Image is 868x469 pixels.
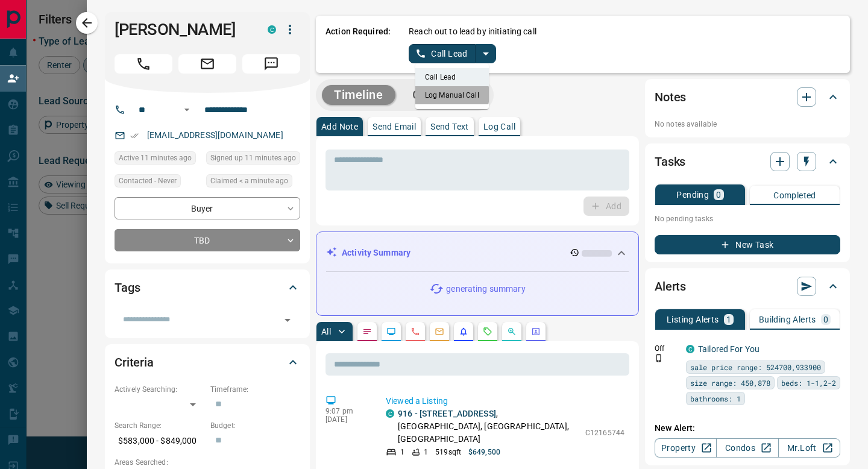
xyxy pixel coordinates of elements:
[585,427,624,438] p: C12165744
[507,327,517,336] svg: Opportunities
[325,25,391,63] p: Action Required:
[726,315,731,324] p: 1
[415,86,489,104] li: Log Manual Call
[655,152,685,171] h2: Tasks
[667,315,719,324] p: Listing Alerts
[325,407,368,415] p: 9:07 pm
[147,130,283,140] a: [EMAIL_ADDRESS][DOMAIN_NAME]
[386,409,394,418] div: condos.ca
[759,315,816,324] p: Building Alerts
[409,44,496,63] div: split button
[400,447,404,458] p: 1
[686,345,694,353] div: condos.ca
[115,197,300,219] div: Buyer
[655,354,663,362] svg: Push Notification Only
[326,242,629,264] div: Activity Summary
[690,392,741,404] span: bathrooms: 1
[424,447,428,458] p: 1
[823,315,828,324] p: 0
[362,327,372,336] svg: Notes
[483,122,515,131] p: Log Call
[210,384,300,395] p: Timeframe:
[115,420,204,431] p: Search Range:
[268,25,276,34] div: condos.ca
[435,327,444,336] svg: Emails
[210,152,296,164] span: Signed up 11 minutes ago
[435,447,461,458] p: 519 sqft
[115,278,140,297] h2: Tags
[398,408,579,445] p: , [GEOGRAPHIC_DATA], [GEOGRAPHIC_DATA], [GEOGRAPHIC_DATA]
[781,377,836,389] span: beds: 1-1,2-2
[115,457,300,468] p: Areas Searched:
[716,438,778,458] a: Condos
[115,431,204,451] p: $583,000 - $849,000
[180,102,194,117] button: Open
[321,122,358,131] p: Add Note
[716,190,721,199] p: 0
[115,273,300,302] div: Tags
[430,122,469,131] p: Send Text
[206,151,300,168] div: Sat Aug 16 2025
[115,229,300,251] div: TBD
[531,327,541,336] svg: Agent Actions
[690,377,770,389] span: size range: 450,878
[279,312,296,329] button: Open
[325,415,368,424] p: [DATE]
[655,235,840,254] button: New Task
[655,438,717,458] a: Property
[322,85,395,105] button: Timeline
[210,420,300,431] p: Budget:
[242,54,300,74] span: Message
[130,131,139,140] svg: Email Verified
[210,175,288,187] span: Claimed < a minute ago
[115,384,204,395] p: Actively Searching:
[398,409,496,418] a: 916 - [STREET_ADDRESS]
[690,361,821,373] span: sale price range: 524700,933900
[373,122,416,131] p: Send Email
[409,44,476,63] button: Call Lead
[483,327,492,336] svg: Requests
[655,343,679,354] p: Off
[342,247,410,259] p: Activity Summary
[655,422,840,435] p: New Alert:
[655,87,686,107] h2: Notes
[119,175,177,187] span: Contacted - Never
[773,191,816,200] p: Completed
[178,54,236,74] span: Email
[115,353,154,372] h2: Criteria
[655,277,686,296] h2: Alerts
[115,348,300,377] div: Criteria
[410,327,420,336] svg: Calls
[655,210,840,228] p: No pending tasks
[655,272,840,301] div: Alerts
[655,83,840,112] div: Notes
[468,447,500,458] p: $649,500
[446,283,525,295] p: generating summary
[321,327,331,336] p: All
[409,25,536,38] p: Reach out to lead by initiating call
[400,85,488,105] button: Campaigns
[206,174,300,191] div: Sat Aug 16 2025
[115,20,250,39] h1: [PERSON_NAME]
[655,119,840,130] p: No notes available
[115,151,200,168] div: Sat Aug 16 2025
[386,395,624,408] p: Viewed a Listing
[698,344,759,354] a: Tailored For You
[115,54,172,74] span: Call
[655,147,840,176] div: Tasks
[415,68,489,86] li: Call Lead
[386,327,396,336] svg: Lead Browsing Activity
[119,152,192,164] span: Active 11 minutes ago
[778,438,840,458] a: Mr.Loft
[676,190,709,199] p: Pending
[459,327,468,336] svg: Listing Alerts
